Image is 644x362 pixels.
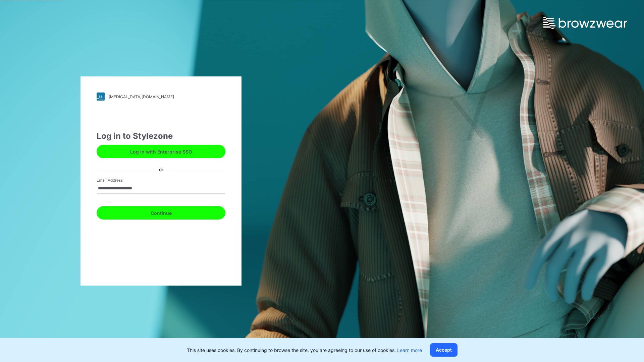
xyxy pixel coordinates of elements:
[154,166,169,173] div: or
[109,94,174,99] div: [MEDICAL_DATA][DOMAIN_NAME]
[397,347,422,353] a: Learn more
[97,130,225,142] div: Log in to Stylezone
[543,17,627,29] img: browzwear-logo.e42bd6dac1945053ebaf764b6aa21510.svg
[97,206,225,220] button: Continue
[97,177,144,183] label: Email Address
[97,93,105,101] img: stylezone-logo.562084cfcfab977791bfbf7441f1a819.svg
[97,145,225,158] button: Log in with Enterprise SSO
[97,93,225,101] a: [MEDICAL_DATA][DOMAIN_NAME]
[187,347,422,354] p: This site uses cookies. By continuing to browse the site, you are agreeing to our use of cookies.
[430,343,458,357] button: Accept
